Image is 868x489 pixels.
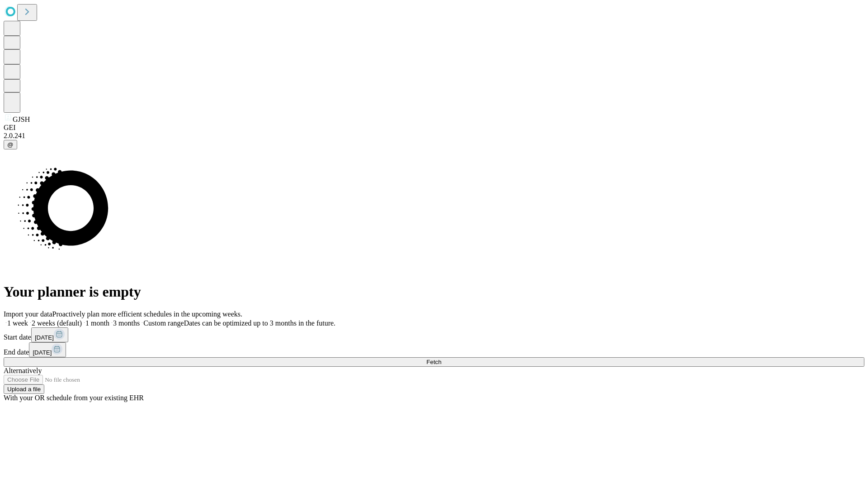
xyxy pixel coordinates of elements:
span: [DATE] [35,334,54,341]
span: GJSH [13,115,30,123]
span: With your OR schedule from your existing EHR [4,394,144,402]
h1: Your planner is empty [4,283,864,300]
div: 2.0.241 [4,132,864,140]
span: 1 month [85,319,109,327]
span: Dates can be optimized up to 3 months in the future. [184,319,335,327]
button: [DATE] [31,327,68,342]
button: @ [4,140,17,149]
span: @ [7,141,14,148]
span: Custom range [143,319,184,327]
div: GEI [4,124,864,132]
button: [DATE] [29,342,66,357]
div: Start date [4,327,864,342]
span: [DATE] [33,349,52,356]
button: Upload a file [4,384,44,394]
span: 1 week [7,319,28,327]
span: 2 weeks (default) [32,319,82,327]
div: End date [4,342,864,357]
span: Proactively plan more efficient schedules in the upcoming weeks. [52,310,242,318]
span: Alternatively [4,367,42,374]
span: Import your data [4,310,52,318]
span: 3 months [113,319,140,327]
button: Fetch [4,357,864,367]
span: Fetch [426,359,441,365]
